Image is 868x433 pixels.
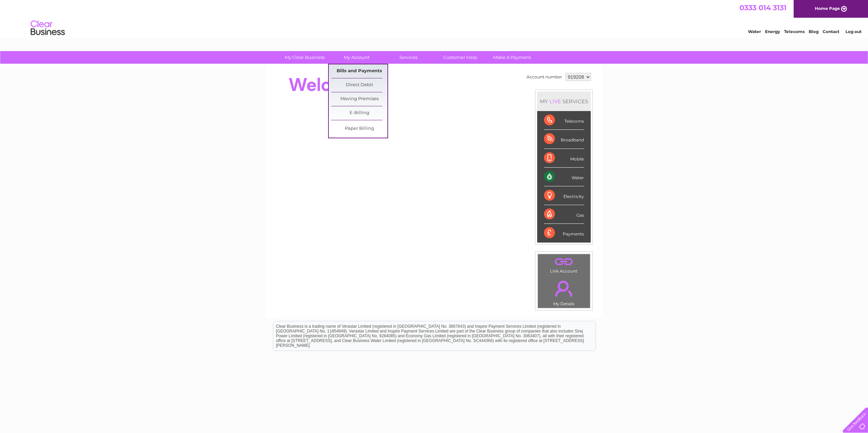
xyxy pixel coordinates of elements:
a: My Account [328,51,385,64]
a: Energy [765,29,780,34]
div: Water [544,168,584,186]
a: . [540,256,588,268]
td: Account number [525,71,564,83]
div: LIVE [548,98,562,105]
div: Broadband [544,130,584,149]
a: 0333 014 3131 [739,3,786,12]
a: Contact [823,29,839,34]
a: My Clear Business [277,51,333,64]
a: Bills and Payments [331,64,387,78]
a: Direct Debit [331,78,387,92]
td: Link Account [538,254,590,275]
a: Make A Payment [484,51,540,64]
a: Telecoms [784,29,805,34]
a: Blog [809,29,819,34]
a: Moving Premises [331,92,387,106]
a: Log out [845,29,862,34]
a: Customer Help [432,51,488,64]
div: MY SERVICES [537,92,591,111]
img: logo.png [30,18,65,38]
div: Electricity [544,186,584,205]
a: . [540,277,588,300]
div: Clear Business is a trading name of Verastar Limited (registered in [GEOGRAPHIC_DATA] No. 3667643... [273,4,595,33]
div: Gas [544,205,584,224]
div: Telecoms [544,111,584,130]
a: Services [380,51,437,64]
a: Water [748,29,761,34]
td: My Details [538,275,590,308]
div: Mobile [544,149,584,168]
div: Payments [544,224,584,242]
a: Paper Billing [331,122,387,136]
a: E-Billing [331,106,387,120]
